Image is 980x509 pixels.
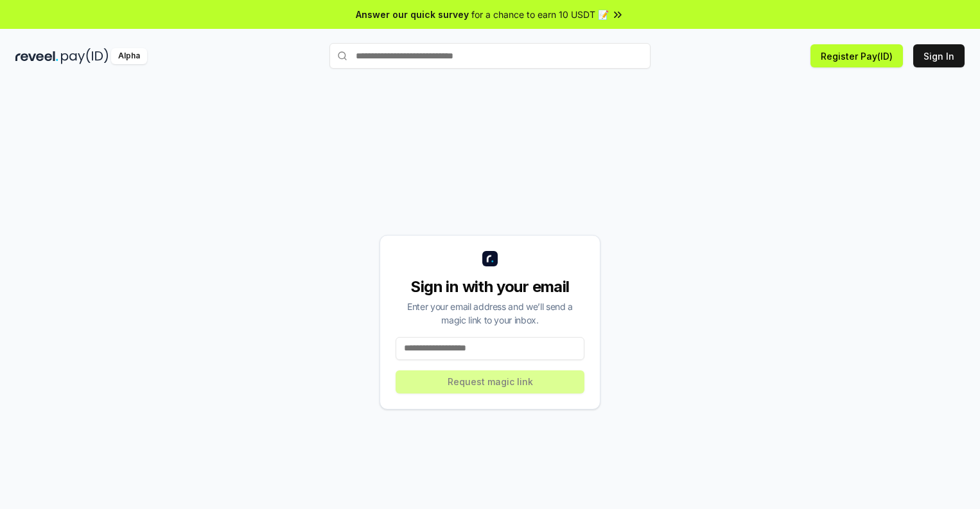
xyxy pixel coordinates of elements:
img: pay_id [61,48,109,64]
span: for a chance to earn 10 USDT 📝 [471,8,609,21]
div: Alpha [111,48,147,64]
img: reveel_dark [15,48,58,64]
span: Answer our quick survey [356,8,469,21]
button: Sign In [913,44,965,67]
button: Register Pay(ID) [810,44,903,67]
img: logo_small [482,251,498,266]
div: Enter your email address and we’ll send a magic link to your inbox. [396,300,584,327]
div: Sign in with your email [396,277,584,297]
